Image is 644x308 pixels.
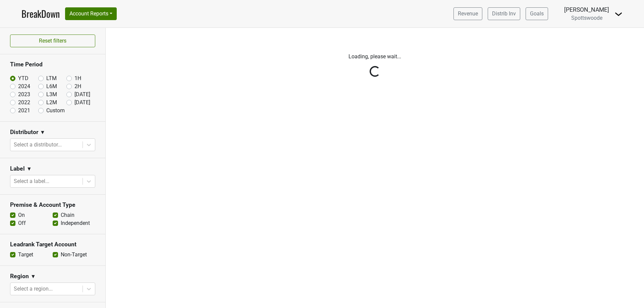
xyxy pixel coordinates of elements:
p: Loading, please wait... [189,53,561,61]
img: Dropdown Menu [614,10,623,18]
a: Revenue [453,7,482,20]
a: Distrib Inv [488,7,520,20]
div: [PERSON_NAME] [564,5,609,14]
span: Spottswoode [571,15,602,21]
a: Goals [526,7,548,20]
button: Account Reports [65,7,117,20]
a: BreakDown [21,7,60,21]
